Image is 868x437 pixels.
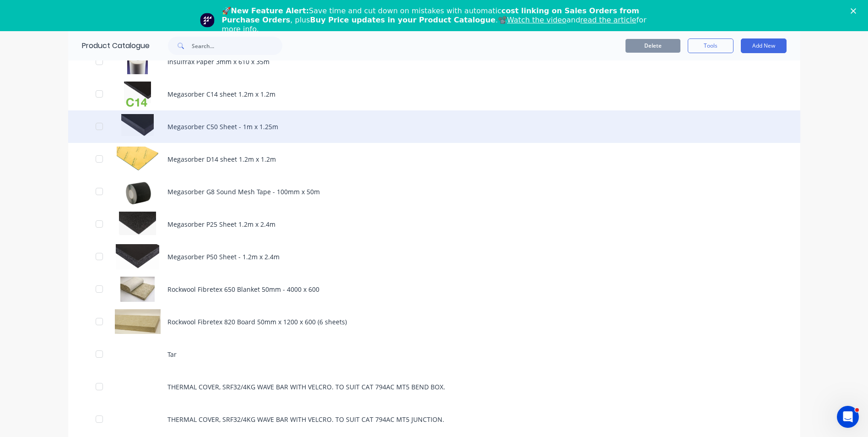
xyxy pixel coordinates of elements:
div: Tar [68,338,800,371]
button: Add New [741,38,787,53]
b: Buy Price updates in your Product Catalogue [310,16,496,24]
div: Rockwool Fibretex 650 Blanket 50mm - 4000 x 600Rockwool Fibretex 650 Blanket 50mm - 4000 x 600 [68,273,800,306]
div: 🚀 Save time and cut down on mistakes with automatic , plus .📽️ and for more info. [222,6,654,34]
a: Watch the video [507,16,566,24]
div: Megasorber C50 Sheet - 1m x 1.25mMegasorber C50 Sheet - 1m x 1.25m [68,110,800,143]
b: New Feature Alert: [231,6,309,15]
div: THERMAL COVER, SRF32/4KG WAVE BAR WITH VELCRO. TO SUIT CAT 794AC MT5 BEND BOX. [68,371,800,403]
div: Megasorber P25 Sheet 1.2m x 2.4mMegasorber P25 Sheet 1.2m x 2.4m [68,208,800,240]
div: Rockwool Fibretex 820 Board 50mm x 1200 x 600 (6 sheets)Rockwool Fibretex 820 Board 50mm x 1200 x... [68,306,800,338]
div: Product Catalogue [68,31,150,60]
div: Insulfrax Paper 3mm x 610 x 35mInsulfrax Paper 3mm x 610 x 35m [68,45,800,78]
button: Tools [688,38,733,53]
img: Profile image for Team [200,13,215,27]
a: read the article [580,16,636,24]
div: Megasorber G8 Sound Mesh Tape - 100mm x 50mMegasorber G8 Sound Mesh Tape - 100mm x 50m [68,175,800,208]
div: Close [851,8,860,14]
div: Megasorber D14 sheet 1.2m x 1.2mMegasorber D14 sheet 1.2m x 1.2m [68,143,800,175]
button: Delete [625,39,680,53]
div: Megasorber C14 sheet 1.2m x 1.2mMegasorber C14 sheet 1.2m x 1.2m [68,78,800,110]
iframe: Intercom live chat [837,406,859,428]
div: Megasorber P50 Sheet - 1.2m x 2.4mMegasorber P50 Sheet - 1.2m x 2.4m [68,240,800,273]
div: THERMAL COVER, SRF32/4KG WAVE BAR WITH VELCRO. TO SUIT CAT 794AC MT5 JUNCTION. [68,403,800,436]
input: Search... [192,37,282,55]
b: cost linking on Sales Orders from Purchase Orders [222,6,639,24]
